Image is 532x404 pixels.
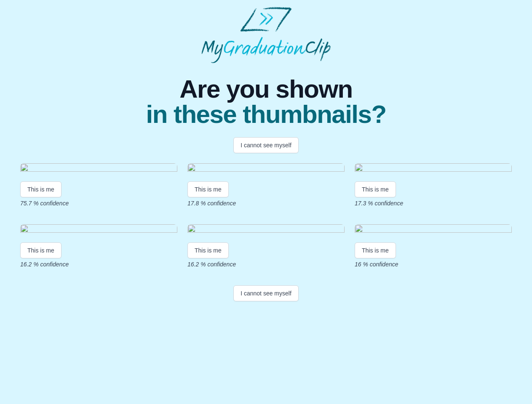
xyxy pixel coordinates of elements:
button: This is me [187,181,229,197]
button: This is me [20,242,61,258]
p: 16.2 % confidence [187,260,345,268]
button: This is me [355,181,396,197]
p: 16.2 % confidence [20,260,177,268]
img: 1f9d1963d5d363b88f068bbf094b54526f5fe805.gif [355,224,512,236]
span: Are you shown [146,77,386,102]
img: 25d7e5e0fa3cc52f9bdcaf2ad1151ad5e5882f89.gif [187,163,345,175]
button: I cannot see myself [233,137,299,153]
img: MyGraduationClip [201,7,331,63]
p: 17.8 % confidence [187,199,345,207]
img: d6dd34c417510ce01a8474eb8afe044cba5b6d1e.gif [355,163,512,175]
span: in these thumbnails? [146,102,386,127]
button: This is me [187,242,229,258]
img: 99fe20344f625f7cd408b2cd40768c18d5ea32ba.gif [187,224,345,236]
button: This is me [355,242,396,258]
img: 6eee4b92857b80713c0d57750973932da44365f6.gif [20,163,177,175]
p: 75.7 % confidence [20,199,177,207]
button: This is me [20,181,61,197]
p: 17.3 % confidence [355,199,512,207]
img: c356bd03dc280d850310c3587b06ef6ee39210be.gif [20,224,177,236]
button: I cannot see myself [233,285,299,301]
p: 16 % confidence [355,260,512,268]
